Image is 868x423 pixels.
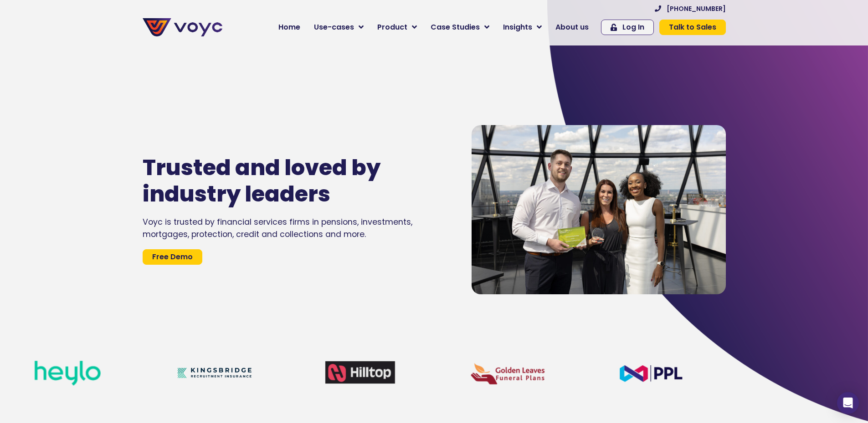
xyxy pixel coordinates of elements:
[424,18,496,36] a: Case Studies
[278,22,300,33] span: Home
[431,22,480,33] span: Case Studies
[143,18,222,36] img: voyc-full-logo
[555,22,589,33] span: About us
[669,24,716,31] span: Talk to Sales
[143,155,417,207] h1: Trusted and loved by industry leaders
[272,18,307,36] a: Home
[314,22,354,33] span: Use-cases
[659,20,726,35] a: Talk to Sales
[667,5,726,12] span: [PHONE_NUMBER]
[307,18,370,36] a: Use-cases
[837,392,859,414] div: Open Intercom Messenger
[152,253,193,261] span: Free Demo
[601,20,654,35] a: Log In
[370,18,424,36] a: Product
[143,249,202,265] a: Free Demo
[622,24,644,31] span: Log In
[496,18,549,36] a: Insights
[143,216,444,240] div: Voyc is trusted by financial services firms in pensions, investments, mortgages, protection, cred...
[655,5,726,12] a: [PHONE_NUMBER]
[503,22,532,33] span: Insights
[549,18,596,36] a: About us
[377,22,407,33] span: Product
